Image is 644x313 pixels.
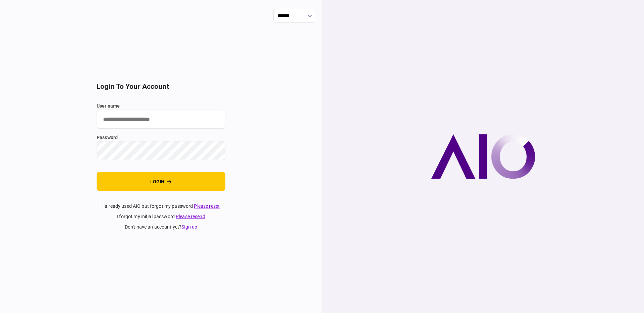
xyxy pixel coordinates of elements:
[97,172,225,191] button: login
[97,134,225,141] label: password
[273,9,315,23] input: show language options
[97,213,225,220] div: I forgot my initial password
[97,203,225,210] div: I already used AIO but forgot my password
[431,134,535,179] img: AIO company logo
[97,103,225,110] label: user name
[97,110,225,129] input: user name
[97,141,225,160] input: password
[194,203,220,209] a: Please reset
[181,224,197,230] a: Sign up
[176,214,205,219] a: Please resend
[97,82,225,91] h2: login to your account
[97,224,225,231] div: don't have an account yet ?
